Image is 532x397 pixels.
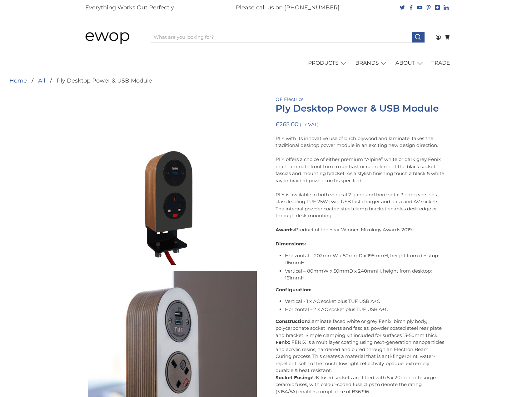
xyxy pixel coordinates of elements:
nav: main navigation [79,54,454,72]
a: ABOUT [392,54,428,72]
h1: Ply Desktop Power & USB Module [276,103,444,114]
strong: Socket Fusing: [276,374,312,380]
a: TRADE [428,54,454,72]
p: Everything Works Out Perfectly [85,3,174,12]
a: BRANDS [352,54,392,72]
strong: Dimensions: [276,241,306,247]
strong: Fenix: [276,339,290,345]
strong: Configuration: [276,287,311,293]
a: All [38,78,45,83]
strong: Construction: [276,318,309,324]
a: PRODUCTS [305,54,352,72]
input: What are you looking for? [151,32,412,43]
a: OE Electrics Office Grey Fenix Ply Desktop Power & USB Module [88,96,257,265]
p: PLY with its innovative use of birch plywood and laminate, takes the traditional desktop power mo... [276,135,444,248]
span: FENIX is a multilayer coating using next-generation nanoparticles and acrylic resins, hardened an... [276,339,444,373]
li: Ply Desktop Power & USB Module [45,78,152,83]
small: (ex VAT) [300,122,319,128]
a: Home [9,78,27,83]
strong: Awards: [276,227,295,233]
li: Vertical - 1 x AC socket plus TUF USB A+C [285,298,444,305]
p: Please call us on [PHONE_NUMBER] [236,3,340,12]
span: £265.00 [276,121,298,128]
a: OE Electrics [276,96,303,102]
li: Horizontal – 202mmW x 50mmD x 195mmH, height from desktop: 116mmH [285,252,444,266]
li: Horizontal - 2 x AC socket plus TUF USB A+C [285,306,444,313]
nav: breadcrumbs [9,78,152,83]
li: Vertical – 80mmW x 50mmD x 240mmH, height from desktop: 161mmH [285,268,444,282]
